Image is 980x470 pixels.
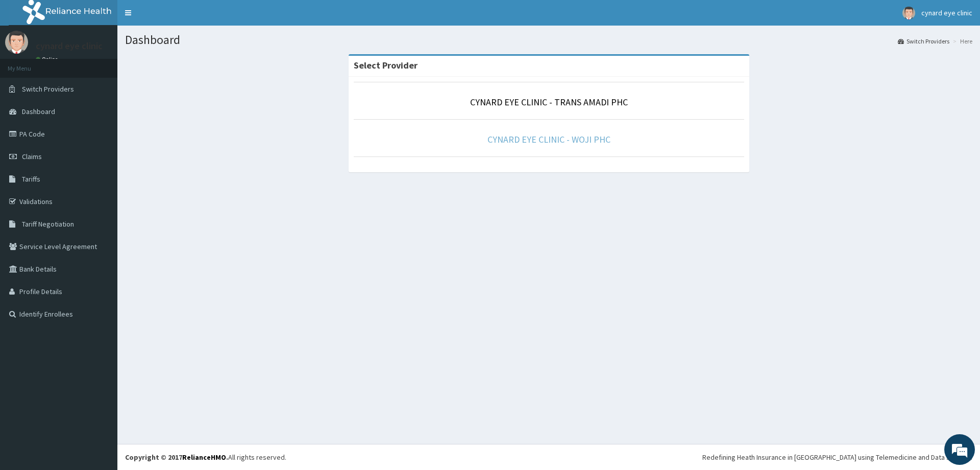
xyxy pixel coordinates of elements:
span: Dashboard [22,107,55,116]
span: Claims [22,152,42,161]
span: cynard eye clinic [921,8,972,17]
a: Online [36,56,60,63]
a: CYNARD EYE CLINIC - WOJI PHC [487,133,610,145]
a: RelianceHMO [182,453,226,462]
span: Tariff Negotiation [22,219,74,229]
img: User Image [902,7,915,19]
strong: Copyright © 2017 . [125,453,228,462]
li: Here [950,37,972,46]
span: Tariffs [22,174,40,184]
img: User Image [5,31,28,54]
div: Redefining Heath Insurance in [GEOGRAPHIC_DATA] using Telemedicine and Data Science! [702,452,972,462]
p: cynard eye clinic [36,41,103,51]
a: CYNARD EYE CLINIC - TRANS AMADI PHC [470,96,628,108]
h1: Dashboard [125,33,972,47]
a: Switch Providers [898,37,949,46]
span: Switch Providers [22,84,74,94]
footer: All rights reserved. [117,444,980,470]
strong: Select Provider [354,59,418,71]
